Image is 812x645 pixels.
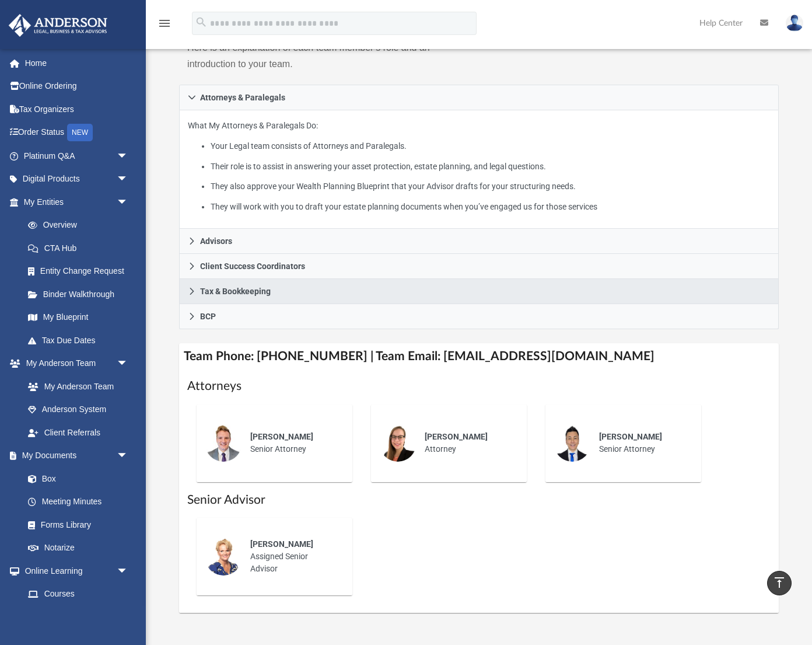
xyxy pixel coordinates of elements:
[16,329,146,352] a: Tax Due Dates
[187,378,771,395] h1: Attorneys
[211,179,770,194] li: They also approve your Wealth Planning Blueprint that your Advisor drafts for your structuring ne...
[117,444,140,468] span: arrow_drop_down
[200,93,285,102] span: Attorneys & Paralegals
[8,190,146,214] a: My Entitiesarrow_drop_down
[179,304,779,329] a: BCP
[5,14,111,37] img: Anderson Advisors Platinum Portal
[157,16,171,30] i: menu
[179,279,779,304] a: Tax & Bookkeeping
[200,237,232,245] span: Advisors
[211,200,770,214] li: They will work with you to draft your estate planning documents when you’ve engaged us for those ...
[200,312,216,320] span: BCP
[179,110,779,229] div: Attorneys & Paralegals
[16,467,134,490] a: Box
[16,536,140,560] a: Notarize
[188,118,770,214] p: What My Attorneys & Paralegals Do:
[179,229,779,254] a: Advisors
[179,343,779,369] h4: Team Phone: [PHONE_NUMBER] | Team Email: [EMAIL_ADDRESS][DOMAIN_NAME]
[179,85,779,110] a: Attorneys & Paralegals
[242,530,344,583] div: Assigned Senior Advisor
[8,444,140,468] a: My Documentsarrow_drop_down
[767,571,792,595] a: vertical_align_top
[8,559,140,583] a: Online Learningarrow_drop_down
[16,236,146,260] a: CTA Hub
[8,75,146,98] a: Online Ordering
[8,144,146,168] a: Platinum Q&Aarrow_drop_down
[117,168,140,191] span: arrow_drop_down
[117,559,140,583] span: arrow_drop_down
[211,159,770,174] li: Their role is to assist in answering your asset protection, estate planning, and legal questions.
[16,583,140,606] a: Courses
[554,424,591,462] img: thumbnail
[200,287,271,295] span: Tax & Bookkeeping
[117,144,140,168] span: arrow_drop_down
[16,490,140,514] a: Meeting Minutes
[8,51,146,75] a: Home
[250,539,313,549] span: [PERSON_NAME]
[772,576,786,590] i: vertical_align_top
[117,190,140,214] span: arrow_drop_down
[16,421,140,444] a: Client Referrals
[16,214,146,237] a: Overview
[16,375,134,398] a: My Anderson Team
[379,424,416,462] img: thumbnail
[16,513,134,536] a: Forms Library
[157,22,171,30] a: menu
[16,306,140,329] a: My Blueprint
[200,262,305,270] span: Client Success Coordinators
[205,424,242,462] img: thumbnail
[250,432,313,441] span: [PERSON_NAME]
[8,121,146,145] a: Order StatusNEW
[187,40,471,72] p: Here is an explanation of each team member’s role and an introduction to your team.
[599,432,662,441] span: [PERSON_NAME]
[591,423,693,463] div: Senior Attorney
[786,15,803,32] img: User Pic
[8,352,140,375] a: My Anderson Teamarrow_drop_down
[117,352,140,376] span: arrow_drop_down
[16,283,146,306] a: Binder Walkthrough
[416,423,519,463] div: Attorney
[16,398,140,421] a: Anderson System
[205,538,242,576] img: thumbnail
[16,605,134,629] a: Video Training
[67,124,93,141] div: NEW
[16,260,146,283] a: Entity Change Request
[425,432,488,441] span: [PERSON_NAME]
[242,423,344,463] div: Senior Attorney
[195,16,208,29] i: search
[8,97,146,121] a: Tax Organizers
[179,254,779,279] a: Client Success Coordinators
[211,139,770,154] li: Your Legal team consists of Attorneys and Paralegals.
[8,168,146,191] a: Digital Productsarrow_drop_down
[187,491,771,508] h1: Senior Advisor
